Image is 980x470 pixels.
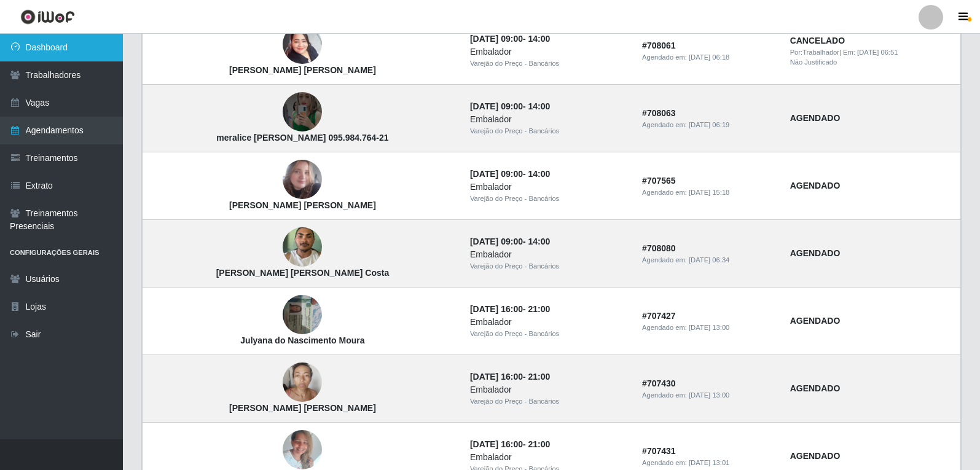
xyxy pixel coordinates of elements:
time: [DATE] 06:51 [857,49,898,56]
strong: # 707430 [642,378,676,388]
time: [DATE] 13:01 [689,459,729,466]
strong: # 708080 [642,243,676,253]
div: Agendado em: [642,458,775,468]
div: | Em: [790,47,953,58]
time: [DATE] 16:00 [470,439,523,449]
div: Agendado em: [642,255,775,265]
time: [DATE] 16:00 [470,304,523,314]
div: Embalador [470,451,627,464]
div: Não Justificado [790,57,953,68]
strong: AGENDADO [790,113,841,123]
strong: - [470,372,550,382]
strong: - [470,169,550,179]
strong: [PERSON_NAME] [PERSON_NAME] [229,200,376,210]
div: Varejão do Preço - Bancários [470,194,627,204]
time: 14:00 [528,34,551,44]
strong: - [470,439,550,449]
div: Varejão do Preço - Bancários [470,126,627,136]
img: Giovanna Falcone Vasconcellos Marques [283,157,322,203]
strong: AGENDADO [790,316,841,326]
time: 21:00 [528,372,551,382]
div: Agendado em: [642,120,775,130]
strong: # 708063 [642,108,676,118]
strong: # 707431 [642,446,676,456]
div: Agendado em: [642,323,775,333]
strong: AGENDADO [790,248,841,258]
div: Agendado em: [642,187,775,198]
strong: - [470,34,550,44]
time: [DATE] 06:34 [689,256,729,264]
strong: meralice [PERSON_NAME] 095.984.764-21 [216,133,388,143]
div: Embalador [470,383,627,396]
strong: # 707427 [642,311,676,321]
img: Julyana do Nascimento Moura [283,289,322,341]
strong: # 708061 [642,41,676,50]
time: [DATE] 06:18 [689,53,729,61]
time: [DATE] 13:00 [689,324,729,331]
strong: Julyana do Nascimento Moura [240,335,364,345]
img: Priscila da Silva Santana [283,18,322,71]
time: [DATE] 09:00 [470,169,523,179]
div: Agendado em: [642,390,775,401]
div: Embalador [470,45,627,58]
div: Embalador [470,113,627,126]
strong: - [470,237,550,246]
time: [DATE] 06:19 [689,121,729,128]
time: [DATE] 16:00 [470,372,523,382]
strong: CANCELADO [790,36,845,45]
strong: [PERSON_NAME] [PERSON_NAME] [229,65,376,75]
time: [DATE] 13:00 [689,391,729,399]
time: 14:00 [528,237,551,246]
strong: AGENDADO [790,181,841,190]
strong: AGENDADO [790,451,841,461]
time: [DATE] 09:00 [470,101,523,111]
span: Por: Trabalhador [790,49,839,56]
div: Varejão do Preço - Bancários [470,261,627,272]
time: 14:00 [528,101,551,111]
div: Embalador [470,248,627,261]
strong: [PERSON_NAME] [PERSON_NAME] Costa [216,268,390,278]
time: 21:00 [528,304,551,314]
time: [DATE] 15:18 [689,189,729,196]
strong: [PERSON_NAME] [PERSON_NAME] [229,403,376,413]
div: Embalador [470,181,627,194]
div: Embalador [470,316,627,329]
time: [DATE] 09:00 [470,237,523,246]
div: Varejão do Preço - Bancários [470,329,627,339]
strong: # 707565 [642,176,676,186]
img: Michel Rômulo da Silva Costa [283,221,322,273]
div: Agendado em: [642,52,775,63]
div: Varejão do Preço - Bancários [470,58,627,69]
strong: - [470,304,550,314]
img: CoreUI Logo [20,9,75,25]
img: Angela Maria Soares Barboza [283,356,322,409]
time: 21:00 [528,439,551,449]
strong: AGENDADO [790,383,841,393]
time: 14:00 [528,169,551,179]
time: [DATE] 09:00 [470,34,523,44]
strong: - [470,101,550,111]
img: meralice virgulino Souza de melo 095.984.764-21 [283,68,322,155]
div: Varejão do Preço - Bancários [470,396,627,407]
